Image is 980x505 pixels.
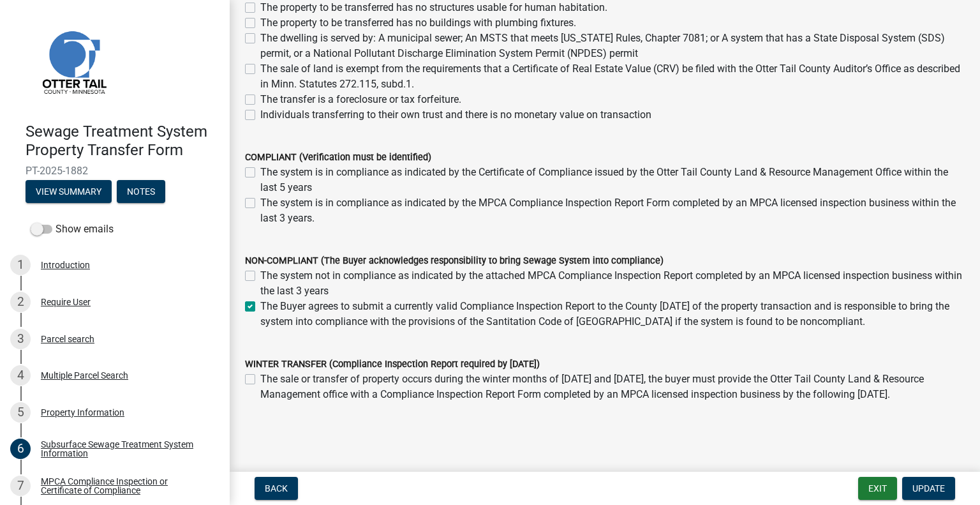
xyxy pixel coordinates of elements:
[26,187,112,197] wm-modal-confirm: Summary
[10,439,31,459] div: 6
[26,180,112,203] button: View Summary
[41,477,209,495] div: MPCA Compliance Inspection or Certificate of Compliance
[41,371,128,380] div: Multiple Parcel Search
[260,92,461,107] label: The transfer is a foreclosure or tax forfeiture.
[10,329,31,349] div: 3
[245,360,540,369] label: WINTER TRANSFER (Compliance Inspection Report required by [DATE])
[858,477,897,500] button: Exit
[260,299,965,329] label: The Buyer agrees to submit a currently valid Compliance Inspection Report to the County [DATE] of...
[260,268,965,299] label: The system not in compliance as indicated by the attached MPCA Compliance Inspection Report compl...
[26,13,121,109] img: Otter Tail County, Minnesota
[265,483,288,494] span: Back
[10,365,31,386] div: 4
[255,477,298,500] button: Back
[10,402,31,423] div: 5
[41,260,90,269] div: Introduction
[117,187,165,197] wm-modal-confirm: Notes
[10,476,31,496] div: 7
[260,195,965,226] label: The system is in compliance as indicated by the MPCA Compliance Inspection Report Form completed ...
[117,180,165,203] button: Notes
[41,298,91,306] div: Require User
[10,292,31,312] div: 2
[902,477,955,500] button: Update
[26,165,204,177] span: PT-2025-1882
[260,31,965,61] label: The dwelling is served by: A municipal sewer; An MSTS that meets [US_STATE] Rules, Chapter 7081; ...
[10,255,31,275] div: 1
[260,107,651,123] label: Individuals transferring to their own trust and there is no monetary value on transaction
[260,165,965,195] label: The system is in compliance as indicated by the Certificate of Compliance issued by the Otter Tai...
[41,440,209,458] div: Subsurface Sewage Treatment System Information
[245,257,664,266] label: NON-COMPLIANT (The Buyer acknowledges responsibility to bring Sewage System into compliance)
[41,335,94,343] div: Parcel search
[31,222,114,237] label: Show emails
[912,483,945,494] span: Update
[260,61,965,92] label: The sale of land is exempt from the requirements that a Certificate of Real Estate Value (CRV) be...
[26,123,219,160] h4: Sewage Treatment System Property Transfer Form
[41,408,124,417] div: Property Information
[260,15,576,31] label: The property to be transferred has no buildings with plumbing fixtures.
[245,153,431,162] label: COMPLIANT (Verification must be identified)
[260,372,965,402] label: The sale or transfer of property occurs during the winter months of [DATE] and [DATE], the buyer ...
